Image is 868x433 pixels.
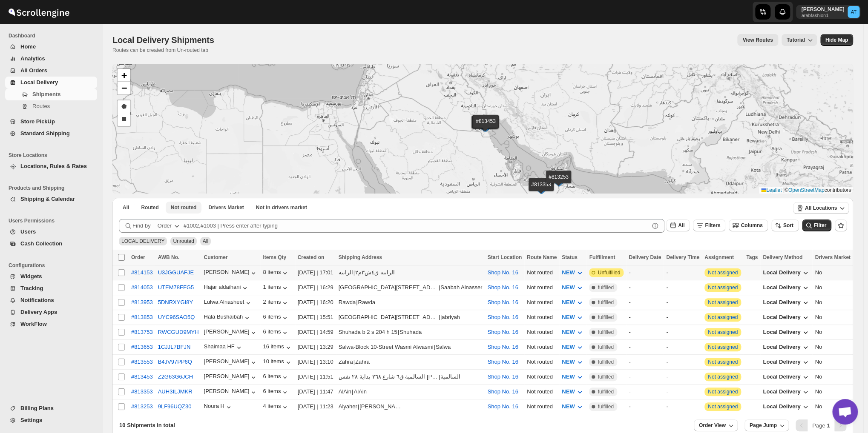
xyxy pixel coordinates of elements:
[527,268,557,277] div: Not routed
[758,311,815,324] button: Local Delivery
[158,359,192,365] button: B4JV97PP6Q
[5,282,97,294] button: Tracking
[562,269,575,276] span: NEW
[298,328,333,336] div: [DATE] | 14:59
[5,271,97,282] button: Widgets
[487,359,518,365] button: Shop No. 16
[118,69,130,82] a: Zoom in
[479,122,491,131] img: Marker
[204,313,251,322] button: Hala Bushaibah
[184,219,649,233] input: #1002,#1003 | Press enter after typing
[131,284,153,291] button: #814053
[763,373,800,380] span: Local Delivery
[5,402,97,414] button: Billing Plans
[131,329,153,335] button: #813753
[131,314,153,320] button: #813853
[788,187,825,193] a: OpenStreetMap
[763,403,800,410] span: Local Delivery
[746,254,758,260] span: Tags
[118,100,130,113] a: Draw a polygon
[758,340,815,354] button: Local Delivery
[480,122,492,131] img: Marker
[562,314,575,320] span: NEW
[263,403,289,411] div: 4 items
[208,204,244,211] span: Drivers Market
[758,266,815,279] button: Local Delivery
[552,177,565,187] img: Marker
[339,298,356,307] div: Rawda
[118,113,130,126] a: Draw a rectangle
[203,202,249,214] button: Claimable
[527,328,557,336] div: Not routed
[805,205,837,211] span: All Locations
[263,328,289,337] div: 6 items
[20,43,36,50] span: Home
[204,373,258,382] button: [PERSON_NAME]
[5,238,97,250] button: Cash Collection
[131,344,153,350] button: #813653
[814,222,826,228] span: Filter
[802,219,831,231] button: Filter
[263,269,289,277] div: 8 items
[527,298,557,307] div: Not routed
[298,254,325,260] span: Created on
[263,284,289,292] button: 1 items
[562,359,575,365] span: NEW
[32,91,60,97] span: Shipments
[358,298,375,307] div: Rawda
[708,270,738,276] button: Not assigned
[339,313,483,322] div: |
[666,268,699,277] div: -
[204,388,258,396] button: [PERSON_NAME]
[204,299,253,307] div: Lulwa Alnasheet
[20,67,47,74] span: All Orders
[763,254,802,260] span: Delivery Method
[487,388,518,395] button: Shop No. 16
[339,268,353,277] div: الرابيه
[487,269,518,276] button: Shop No. 16
[20,228,36,235] span: Users
[20,285,43,291] span: Tracking
[5,53,97,65] button: Analytics
[771,219,799,231] button: Sort
[171,204,197,211] span: Not routed
[557,311,589,324] button: NEW
[5,160,97,172] button: Locations, Rules & Rates
[848,6,859,18] span: Aziz Taher
[815,268,850,277] div: No
[121,238,164,244] span: LOCAL DELIVERY
[557,266,589,279] button: NEW
[761,187,782,193] a: Leaflet
[557,281,589,294] button: NEW
[204,328,258,337] button: [PERSON_NAME]
[763,299,800,305] span: Local Delivery
[263,388,289,396] div: 6 items
[557,296,589,309] button: NEW
[204,358,258,367] button: [PERSON_NAME]
[562,373,575,380] span: NEW
[5,306,97,318] button: Delivery Apps
[5,318,97,330] button: WorkFlow
[131,299,153,305] div: #813953
[263,343,292,352] button: 16 items
[339,268,483,277] div: |
[32,103,50,109] span: Routes
[562,344,575,350] span: NEW
[796,5,860,19] button: User menu
[263,373,289,382] div: 6 items
[9,217,98,224] span: Users Permissions
[339,283,483,292] div: |
[527,283,557,292] div: Not routed
[758,385,815,399] button: Local Delivery
[479,122,492,132] img: Marker
[737,34,778,46] button: view route
[20,118,55,125] span: Store PickUp
[729,219,767,231] button: Columns
[158,254,180,260] span: AWB No.
[204,403,233,411] button: Noura H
